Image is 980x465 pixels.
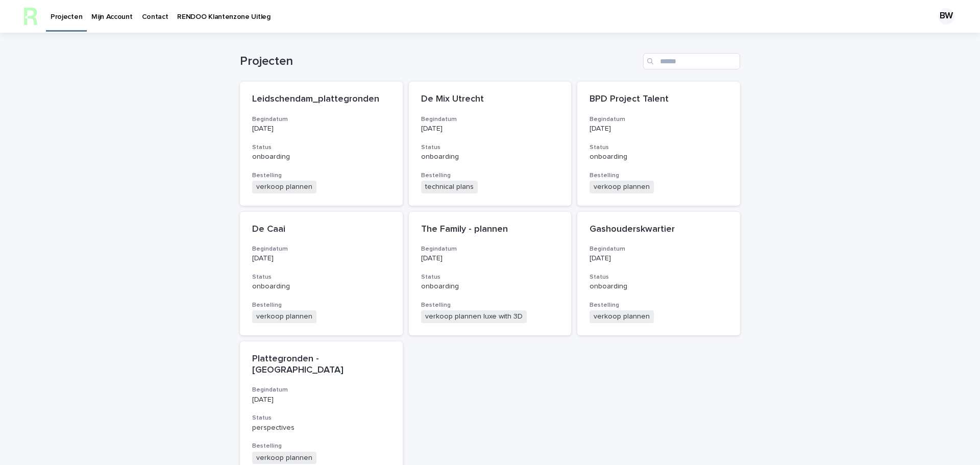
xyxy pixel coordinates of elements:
[590,94,728,105] p: BPD Project Talent
[590,245,728,253] h3: Begindatum
[252,153,390,161] p: onboarding
[643,53,740,69] input: Search
[577,212,740,336] a: GashouderskwartierBegindatum[DATE]StatusonboardingBestellingverkoop plannen
[590,115,728,124] h3: Begindatum
[409,212,572,336] a: The Family - plannenBegindatum[DATE]StatusonboardingBestellingverkoop plannen luxe with 3D
[577,82,740,206] a: BPD Project TalentBegindatum[DATE]StatusonboardingBestellingverkoop plannen
[252,181,316,193] span: verkoop plannen
[421,282,559,291] p: onboarding
[240,212,403,336] a: De CaaiBegindatum[DATE]StatusonboardingBestellingverkoop plannen
[252,273,390,281] h3: Status
[252,94,390,105] p: Leidschendam_plattegronden
[252,125,390,133] p: [DATE]
[590,310,654,323] span: verkoop plannen
[252,386,390,394] h3: Begindatum
[421,94,559,105] p: De Mix Utrecht
[252,354,390,376] p: Plattegronden - [GEOGRAPHIC_DATA]
[590,224,728,235] p: Gashouderskwartier
[252,301,390,309] h3: Bestelling
[240,82,403,206] a: Leidschendam_plattegrondenBegindatum[DATE]StatusonboardingBestellingverkoop plannen
[421,310,527,323] span: verkoop plannen luxe with 3D
[421,224,559,235] p: The Family - plannen
[252,414,390,422] h3: Status
[252,442,390,450] h3: Bestelling
[252,452,316,464] span: verkoop plannen
[240,54,639,69] h1: Projecten
[938,8,954,25] div: BW
[252,396,390,404] p: [DATE]
[421,143,559,152] h3: Status
[590,143,728,152] h3: Status
[252,172,390,180] h3: Bestelling
[421,245,559,253] h3: Begindatum
[252,254,390,263] p: [DATE]
[421,181,478,193] span: technical plans
[590,301,728,309] h3: Bestelling
[421,301,559,309] h3: Bestelling
[421,254,559,263] p: [DATE]
[252,245,390,253] h3: Begindatum
[20,6,41,27] img: h2KIERbZRTK6FourSpbg
[421,172,559,180] h3: Bestelling
[252,424,390,432] p: perspectives
[590,282,728,291] p: onboarding
[590,273,728,281] h3: Status
[590,181,654,193] span: verkoop plannen
[421,153,559,161] p: onboarding
[252,143,390,152] h3: Status
[590,254,728,263] p: [DATE]
[252,310,316,323] span: verkoop plannen
[252,224,390,235] p: De Caai
[421,115,559,124] h3: Begindatum
[590,125,728,133] p: [DATE]
[421,125,559,133] p: [DATE]
[590,172,728,180] h3: Bestelling
[252,282,390,291] p: onboarding
[252,115,390,124] h3: Begindatum
[421,273,559,281] h3: Status
[590,153,728,161] p: onboarding
[409,82,572,206] a: De Mix UtrechtBegindatum[DATE]StatusonboardingBestellingtechnical plans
